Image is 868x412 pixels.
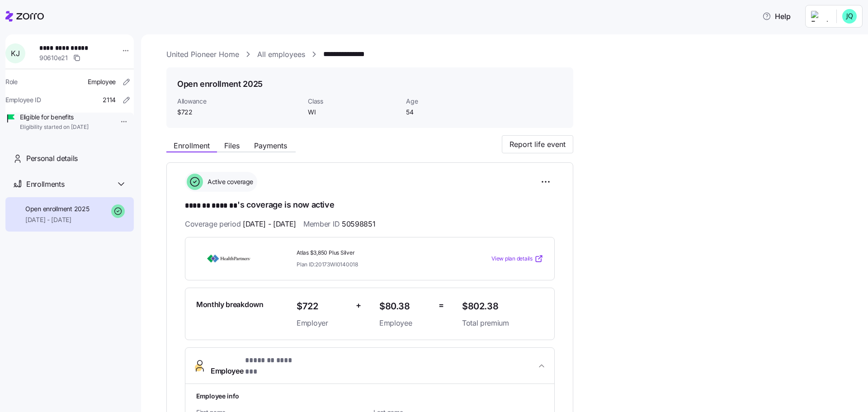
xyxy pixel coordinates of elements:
[174,142,210,149] span: Enrollment
[26,179,64,190] span: Enrollments
[20,113,89,122] span: Eligible for benefits
[491,255,533,263] span: View plan details
[5,77,18,86] span: Role
[462,317,543,329] span: Total premium
[205,177,253,186] span: Active coverage
[103,95,116,104] span: 2114
[762,11,791,22] span: Help
[177,97,301,106] span: Allowance
[308,97,399,106] span: Class
[196,391,543,401] h1: Employee info
[379,317,431,329] span: Employee
[257,49,305,60] a: All employees
[20,123,89,131] span: Eligibility started on [DATE]
[297,249,455,257] span: Atlas $3,850 Plus Silver
[811,11,829,22] img: Employer logo
[26,153,78,164] span: Personal details
[297,260,358,268] span: Plan ID: 20173WI0140018
[166,49,239,60] a: United Pioneer Home
[342,218,375,230] span: 50598851
[196,299,264,310] span: Monthly breakdown
[243,218,296,230] span: [DATE] - [DATE]
[509,139,566,150] span: Report life event
[491,254,543,263] a: View plan details
[406,108,497,117] span: 54
[211,355,301,377] span: Employee
[88,77,116,86] span: Employee
[297,317,349,329] span: Employer
[185,218,296,230] span: Coverage period
[755,7,798,25] button: Help
[25,204,89,213] span: Open enrollment 2025
[39,53,68,62] span: 90610e21
[439,299,444,312] span: =
[185,199,555,212] h1: 's coverage is now active
[25,215,89,224] span: [DATE] - [DATE]
[303,218,375,230] span: Member ID
[502,135,573,153] button: Report life event
[5,95,41,104] span: Employee ID
[177,108,301,117] span: $722
[11,50,19,57] span: K J
[308,108,399,117] span: WI
[254,142,287,149] span: Payments
[406,97,497,106] span: Age
[842,9,857,24] img: 4b8e4801d554be10763704beea63fd77
[224,142,240,149] span: Files
[356,299,361,312] span: +
[379,299,431,314] span: $80.38
[462,299,543,314] span: $802.38
[297,299,349,314] span: $722
[177,78,263,90] h1: Open enrollment 2025
[196,248,261,269] img: HealthPartners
